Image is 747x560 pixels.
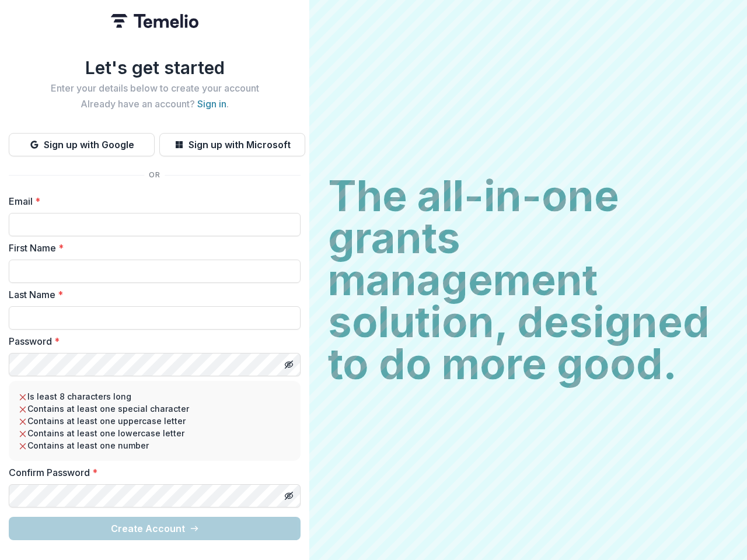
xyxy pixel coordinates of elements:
[18,415,291,427] li: Contains at least one uppercase letter
[18,390,291,402] li: Is least 8 characters long
[9,57,301,78] h1: Let's get started
[18,439,291,452] li: Contains at least one number
[9,288,294,302] label: Last Name
[111,14,198,28] img: Temelio
[9,466,294,480] label: Confirm Password
[9,133,155,156] button: Sign up with Google
[9,83,301,94] h2: Enter your details below to create your account
[9,517,301,540] button: Create Account
[9,334,294,348] label: Password
[9,194,294,208] label: Email
[159,133,305,156] button: Sign up with Microsoft
[18,427,291,439] li: Contains at least one lowercase letter
[280,355,298,374] button: Toggle password visibility
[197,98,226,110] a: Sign in
[9,99,301,110] h2: Already have an account? .
[9,241,294,255] label: First Name
[18,402,291,415] li: Contains at least one special character
[280,487,298,505] button: Toggle password visibility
